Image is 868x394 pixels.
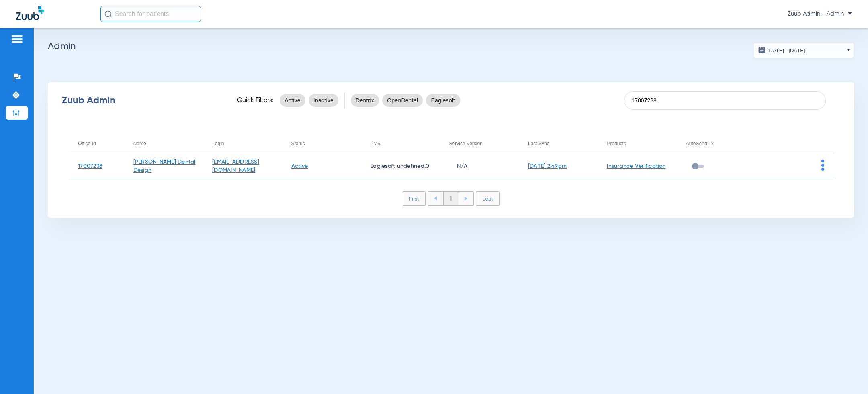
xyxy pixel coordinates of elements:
[753,42,854,58] button: [DATE] - [DATE]
[133,139,146,148] div: Name
[431,96,455,104] span: Eaglesoft
[291,139,305,148] div: Status
[370,139,439,148] div: PMS
[403,191,426,206] li: First
[607,139,626,148] div: Products
[100,6,201,22] input: Search for patients
[62,96,223,104] div: Zuub Admin
[291,163,308,169] a: Active
[449,139,482,148] div: Service Version
[351,92,460,108] mat-chip-listbox: pms-filters
[133,139,202,148] div: Name
[464,197,467,201] img: arrow-right-blue.svg
[828,355,868,394] iframe: Chat Widget
[313,96,334,104] span: Inactive
[370,139,381,148] div: PMS
[48,42,854,50] h2: Admin
[439,153,518,179] td: N/A
[788,10,852,18] span: Zuub Admin - Admin
[607,139,676,148] div: Products
[758,46,766,54] img: date.svg
[686,139,714,148] div: AutoSend Tx
[434,196,437,201] img: arrow-left-blue.svg
[443,192,458,205] li: 1
[821,160,824,171] img: group-dot-blue.svg
[78,163,102,169] a: 17007238
[10,34,23,44] img: hamburger-icon
[476,191,500,206] li: Last
[212,139,224,148] div: Login
[528,139,549,148] div: Last Sync
[104,10,112,18] img: Search Icon
[449,139,518,148] div: Service Version
[356,96,374,104] span: Dentrix
[607,163,666,169] a: Insurance Verification
[686,139,755,148] div: AutoSend Tx
[212,159,259,173] a: [EMAIL_ADDRESS][DOMAIN_NAME]
[528,163,567,169] a: [DATE] 2:49pm
[78,139,96,148] div: Office Id
[78,139,123,148] div: Office Id
[528,139,597,148] div: Last Sync
[280,92,338,108] mat-chip-listbox: status-filters
[291,139,360,148] div: Status
[16,6,44,20] img: Zuub Logo
[360,153,439,179] td: Eaglesoft undefined.0
[133,159,196,173] a: [PERSON_NAME] Dental Design
[387,96,418,104] span: OpenDental
[624,91,826,110] input: SEARCH office ID, email, name
[285,96,301,104] span: Active
[237,96,274,104] span: Quick Filters:
[212,139,281,148] div: Login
